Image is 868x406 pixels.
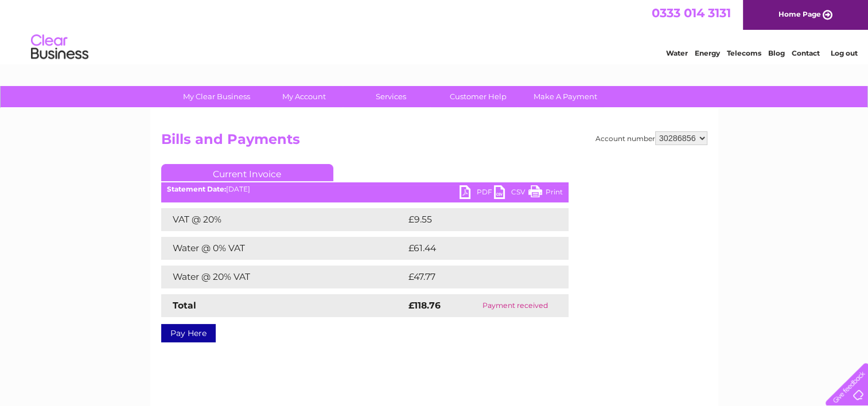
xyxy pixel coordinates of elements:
[792,49,820,57] a: Contact
[695,49,720,57] a: Energy
[431,86,526,107] a: Customer Help
[161,208,406,231] td: VAT @ 20%
[494,185,528,202] a: CSV
[406,237,544,260] td: £61.44
[344,86,438,107] a: Services
[256,86,351,107] a: My Account
[167,185,226,193] b: Statement Date:
[768,49,785,57] a: Blog
[666,49,688,57] a: Water
[830,49,857,57] a: Log out
[161,164,333,181] a: Current Invoice
[161,266,406,288] td: Water @ 20% VAT
[727,49,761,57] a: Telecoms
[528,185,563,202] a: Print
[161,324,216,342] a: Pay Here
[161,185,569,193] div: [DATE]
[460,185,494,202] a: PDF
[406,266,544,288] td: £47.77
[161,237,406,260] td: Water @ 0% VAT
[30,30,89,65] img: logo.png
[173,300,196,311] strong: Total
[462,294,568,317] td: Payment received
[408,300,441,311] strong: £118.76
[595,131,707,145] div: Account number
[161,131,707,153] h2: Bills and Payments
[169,86,264,107] a: My Clear Business
[652,6,731,20] a: 0333 014 3131
[518,86,613,107] a: Make A Payment
[164,6,706,56] div: Clear Business is a trading name of Verastar Limited (registered in [GEOGRAPHIC_DATA] No. 3667643...
[406,208,542,231] td: £9.55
